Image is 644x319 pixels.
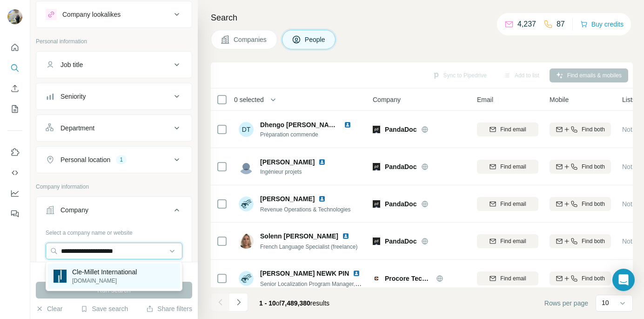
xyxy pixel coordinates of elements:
[373,200,380,208] img: Logo of PandaDoc
[477,197,538,211] button: Find email
[260,280,372,287] span: Senior Localization Program Manager, EMEA
[36,54,192,76] button: Job title
[276,299,282,307] span: of
[60,155,110,164] div: Personal location
[373,275,380,282] img: Logo of Procore Technologies
[54,270,67,283] img: Cle-Millet International
[260,231,338,241] span: Solenn [PERSON_NAME]
[582,125,605,134] span: Find both
[7,185,22,202] button: Dashboard
[146,304,192,313] button: Share filters
[7,205,22,222] button: Feedback
[582,237,605,245] span: Find both
[234,95,264,104] span: 0 selected
[60,60,83,69] div: Job title
[259,299,276,307] span: 1 - 10
[72,267,137,277] p: Cle-Millet International
[36,183,192,191] p: Company information
[62,10,121,19] div: Company lookalikes
[36,117,192,139] button: Department
[7,164,22,181] button: Use Surfe API
[477,160,538,174] button: Find email
[239,234,254,249] img: Avatar
[7,101,22,117] button: My lists
[550,271,611,285] button: Find both
[344,121,351,129] img: LinkedIn logo
[80,304,128,313] button: Save search
[622,95,636,104] span: Lists
[260,168,337,176] span: Ingénieur projets
[517,19,536,30] p: 4,237
[259,299,329,307] span: results
[544,299,588,308] span: Rows per page
[550,234,611,248] button: Find both
[36,37,192,46] p: Personal information
[318,158,326,166] img: LinkedIn logo
[557,19,565,30] p: 87
[260,130,362,139] span: Préparation commende
[500,274,526,283] span: Find email
[582,274,605,283] span: Find both
[234,35,268,44] span: Companies
[582,200,605,208] span: Find both
[60,123,94,133] div: Department
[580,18,624,31] button: Buy credits
[550,95,569,104] span: Mobile
[373,163,380,170] img: Logo of PandaDoc
[342,232,349,240] img: LinkedIn logo
[211,11,633,24] h4: Search
[7,9,22,24] img: Avatar
[373,238,380,245] img: Logo of PandaDoc
[500,237,526,245] span: Find email
[550,160,611,174] button: Find both
[477,95,493,104] span: Email
[239,122,254,137] div: DT
[477,122,538,136] button: Find email
[500,200,526,208] span: Find email
[305,35,326,44] span: People
[239,197,254,211] img: Avatar
[72,277,137,285] p: [DOMAIN_NAME]
[550,122,611,136] button: Find both
[373,126,380,133] img: Logo of PandaDoc
[60,92,86,101] div: Seniority
[602,298,609,307] p: 10
[229,293,248,312] button: Navigate to next page
[260,121,397,129] span: Dhengo [PERSON_NAME] [PERSON_NAME]
[260,244,357,250] span: French Language Specialist (freelance)
[373,95,401,104] span: Company
[36,199,192,225] button: Company
[612,269,635,291] div: Open Intercom Messenger
[385,162,416,171] span: PandaDoc
[500,125,526,134] span: Find email
[7,144,22,161] button: Use Surfe on LinkedIn
[282,299,310,307] span: 7,489,380
[36,3,192,26] button: Company lookalikes
[116,156,127,164] div: 1
[239,271,254,286] img: Avatar
[582,163,605,171] span: Find both
[260,157,315,167] span: [PERSON_NAME]
[500,163,526,171] span: Find email
[36,304,62,313] button: Clear
[550,197,611,211] button: Find both
[260,269,349,278] span: [PERSON_NAME] NEWK PIN
[46,225,182,237] div: Select a company name or website
[385,199,416,209] span: PandaDoc
[385,237,416,246] span: PandaDoc
[239,159,254,174] img: Avatar
[7,39,22,56] button: Quick start
[60,205,88,215] div: Company
[36,85,192,108] button: Seniority
[477,271,538,285] button: Find email
[318,195,326,203] img: LinkedIn logo
[7,80,22,97] button: Enrich CSV
[477,234,538,248] button: Find email
[260,194,315,204] span: [PERSON_NAME]
[36,149,192,171] button: Personal location1
[7,60,22,76] button: Search
[385,125,416,134] span: PandaDoc
[385,274,431,283] span: Procore Technologies
[260,206,351,213] span: Revenue Operations & Technologies
[353,270,360,277] img: LinkedIn logo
